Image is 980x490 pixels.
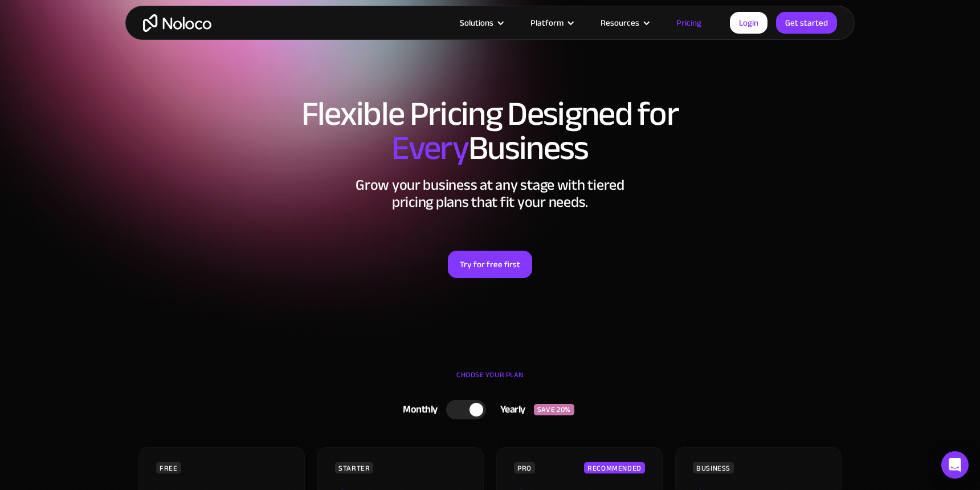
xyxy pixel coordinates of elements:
div: BUSINESS [693,462,734,473]
div: Monthly [389,401,446,418]
div: Open Intercom Messenger [941,451,969,479]
a: Try for free first [448,251,532,278]
div: Resources [601,15,639,30]
a: Login [730,12,767,34]
div: STARTER [335,462,373,473]
a: Pricing [662,15,716,30]
div: RECOMMENDED [584,462,645,473]
h1: Flexible Pricing Designed for Business [137,97,843,165]
div: PRO [514,462,535,473]
div: CHOOSE YOUR PLAN [137,366,843,395]
a: Get started [776,12,837,34]
a: home [143,14,211,32]
div: Resources [586,15,662,30]
div: SAVE 20% [534,404,574,415]
div: Platform [530,15,563,30]
div: Solutions [460,15,493,30]
h2: Grow your business at any stage with tiered pricing plans that fit your needs. [137,177,843,211]
div: Platform [516,15,586,30]
div: FREE [156,462,181,473]
div: Solutions [446,15,516,30]
div: Yearly [486,401,534,418]
span: Every [391,116,468,180]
